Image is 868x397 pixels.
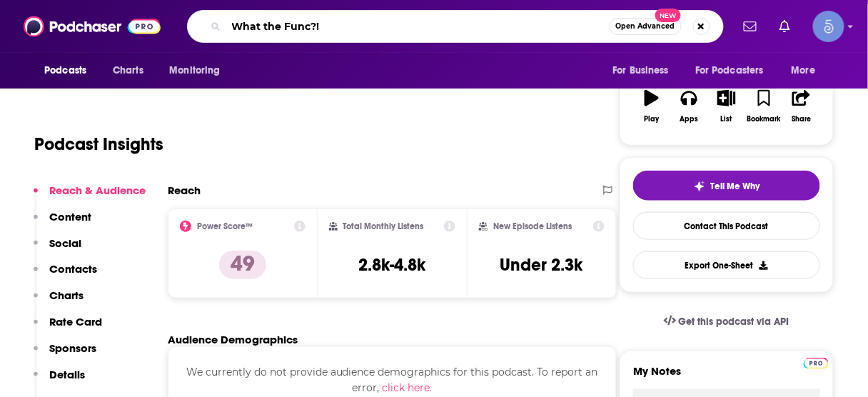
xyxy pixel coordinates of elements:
[500,254,583,276] h3: Under 2.3k
[34,315,102,341] button: Rate Card
[44,61,86,81] span: Podcasts
[679,316,789,328] span: Get this podcast via API
[382,380,432,396] button: click here.
[792,115,811,124] div: Share
[113,61,143,81] span: Charts
[187,10,724,43] div: Search podcasts, credits, & more...
[747,115,781,124] div: Bookmark
[34,341,96,368] button: Sponsors
[633,212,820,240] a: Contact This Podcast
[186,366,598,394] span: We currently do not provide audience demographics for this podcast. To report an error,
[34,288,84,315] button: Charts
[655,9,681,22] span: New
[745,81,782,132] button: Bookmark
[24,13,161,40] img: Podchaser - Follow, Share and Rate Podcasts
[34,57,105,84] button: open menu
[34,236,81,263] button: Social
[226,15,610,38] input: Search podcasts, credits, & more...
[633,364,820,389] label: My Notes
[633,251,820,279] button: Export One-Sheet
[804,356,829,369] a: Pro website
[721,115,732,124] div: List
[680,115,699,124] div: Apps
[49,315,102,328] p: Rate Card
[49,184,146,197] p: Reach & Audience
[197,221,253,231] h2: Power Score™
[645,115,660,124] div: Play
[652,304,801,339] a: Get this podcast via API
[782,57,834,84] button: open menu
[219,251,266,279] p: 49
[783,81,820,132] button: Share
[686,57,784,84] button: open menu
[738,14,762,39] a: Show notifications dropdown
[34,134,163,155] h1: Podcast Insights
[49,210,91,223] p: Content
[813,11,844,42] button: Show profile menu
[633,81,670,132] button: Play
[49,262,97,276] p: Contacts
[49,341,96,355] p: Sponsors
[813,11,844,42] img: User Profile
[602,57,687,84] button: open menu
[694,181,705,192] img: tell me why sparkle
[104,57,152,84] a: Charts
[49,236,81,250] p: Social
[774,14,796,39] a: Show notifications dropdown
[612,61,669,81] span: For Business
[610,18,682,35] button: Open AdvancedNew
[695,61,764,81] span: For Podcasters
[159,57,238,84] button: open menu
[49,368,85,381] p: Details
[711,181,760,192] span: Tell Me Why
[34,368,85,394] button: Details
[670,81,707,132] button: Apps
[493,221,572,231] h2: New Episode Listens
[34,262,97,288] button: Contacts
[343,221,424,231] h2: Total Monthly Listens
[168,184,201,197] h2: Reach
[633,171,820,201] button: tell me why sparkleTell Me Why
[616,23,675,30] span: Open Advanced
[708,81,745,132] button: List
[49,288,84,302] p: Charts
[804,358,829,369] img: Podchaser Pro
[792,61,816,81] span: More
[34,210,91,236] button: Content
[169,61,220,81] span: Monitoring
[813,11,844,42] span: Logged in as Spiral5-G1
[358,254,425,276] h3: 2.8k-4.8k
[168,333,298,346] h2: Audience Demographics
[34,184,146,210] button: Reach & Audience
